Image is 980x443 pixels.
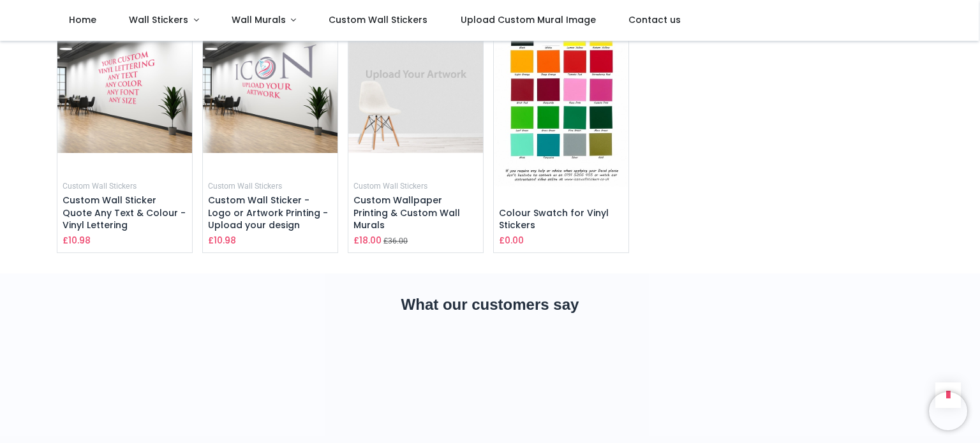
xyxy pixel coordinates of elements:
[129,13,188,26] span: Wall Stickers
[68,234,91,247] span: 10.98
[359,234,382,247] span: 18.00
[353,194,460,231] a: Custom Wallpaper Printing & Custom Wall Murals
[628,13,681,26] span: Contact us
[208,234,236,247] h6: £
[353,182,427,191] small: Custom Wall Stickers
[63,182,137,191] small: Custom Wall Stickers
[329,13,427,26] span: Custom Wall Stickers
[53,294,927,316] h2: What our customers say
[353,194,478,232] h6: Custom Wallpaper Printing & Custom Wall Murals
[63,194,187,232] h6: Custom Wall Sticker Quote Any Text & Colour - Vinyl Lettering
[208,194,332,232] h6: Custom Wall Sticker - Logo or Artwork Printing - Upload your design
[208,182,282,191] small: Custom Wall Stickers
[461,13,596,26] span: Upload Custom Mural Image
[353,180,427,191] a: Custom Wall Stickers
[208,180,282,191] a: Custom Wall Stickers
[383,236,408,247] small: £
[63,234,91,247] h6: £
[499,207,609,232] a: Colour Swatch for Vinyl Stickers
[505,234,524,247] span: 0.00
[63,180,137,191] a: Custom Wall Stickers
[214,234,236,247] span: 10.98
[53,338,927,427] iframe: Customer reviews powered by Trustpilot
[388,236,408,245] span: 36.00
[208,194,328,231] a: Custom Wall Sticker - Logo or Artwork Printing - Upload your design
[69,13,96,26] span: Home
[63,194,186,231] a: Custom Wall Sticker Quote Any Text & Colour - Vinyl Lettering
[499,207,623,232] h6: Colour Swatch for Vinyl Stickers
[232,13,286,26] span: Wall Murals
[499,234,524,247] h6: £
[353,234,382,247] h6: £
[929,392,967,430] iframe: Brevo live chat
